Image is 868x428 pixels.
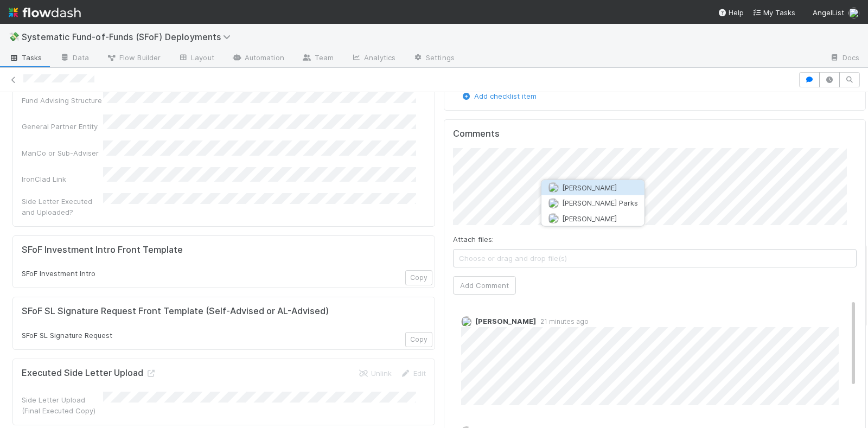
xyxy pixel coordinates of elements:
span: Tasks [9,52,42,63]
button: [PERSON_NAME] Parks [541,195,644,210]
a: Analytics [342,50,404,67]
button: Copy [405,270,432,285]
a: Unlink [358,369,392,378]
h5: Executed Side Letter Upload [22,368,156,379]
img: avatar_784ea27d-2d59-4749-b480-57d513651deb.png [461,316,472,327]
span: [PERSON_NAME] [475,317,536,325]
h5: SFoF Investment Intro Front Template [22,245,426,255]
a: My Tasks [752,7,795,18]
span: Flow Builder [106,52,161,63]
a: Flow Builder [98,50,169,67]
a: Docs [821,50,868,67]
span: [PERSON_NAME] [562,183,617,192]
span: 💸 [9,32,20,41]
h5: SFoF SL Signature Request Front Template (Self-Advised or AL-Advised) [22,306,426,317]
img: logo-inverted-e16ddd16eac7371096b0.svg [9,3,81,22]
img: avatar_cc3a00d7-dd5c-4a2f-8d58-dd6545b20c0d.png [848,8,859,18]
button: Add Comment [453,276,516,295]
a: Add checklist item [461,92,537,100]
span: 21 minutes ago [536,317,589,325]
span: [PERSON_NAME] Parks [562,199,638,207]
div: Fund Advising Structure [22,95,103,106]
span: SFoF Investment Intro [22,269,95,278]
a: Layout [169,50,223,67]
div: General Partner Entity [22,121,103,132]
a: Data [51,50,98,67]
span: [PERSON_NAME] [562,214,617,223]
img: avatar_5f70d5aa-aee0-4934-b4c6-fe98e66e39e6.png [548,198,559,209]
a: Settings [404,50,463,67]
a: Team [293,50,342,67]
span: SFoF SL Signature Request [22,331,112,340]
h5: Comments [453,129,857,139]
a: Edit [400,369,426,378]
span: Systematic Fund-of-Funds (SFoF) Deployments [22,31,236,42]
img: avatar_8fe3758e-7d23-4e6b-a9f5-b81892974716.png [548,182,559,193]
span: My Tasks [752,8,795,17]
div: IronClad Link [22,174,103,184]
div: Help [718,7,744,18]
img: avatar_1cceb0af-a10b-4354-bea8-7d06449b9c17.png [548,213,559,224]
button: Copy [405,332,432,347]
button: [PERSON_NAME] [541,211,644,226]
label: Attach files: [453,234,494,245]
button: [PERSON_NAME] [541,180,644,195]
div: ManCo or Sub-Adviser [22,148,103,158]
span: Choose or drag and drop file(s) [454,250,857,267]
a: Automation [223,50,293,67]
div: Side Letter Executed and Uploaded? [22,196,103,218]
div: Side Letter Upload (Final Executed Copy) [22,394,103,416]
span: AngelList [813,8,844,17]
